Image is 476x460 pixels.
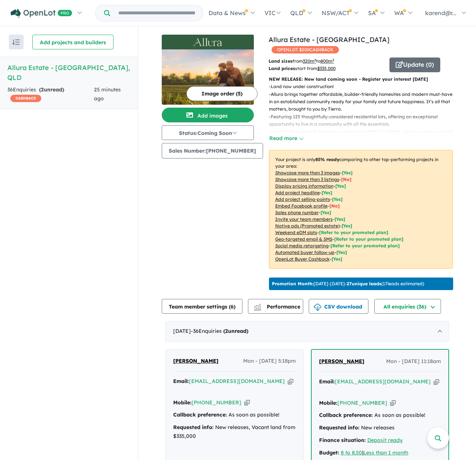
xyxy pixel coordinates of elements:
[386,357,441,366] span: Mon - [DATE] 11:18am
[244,399,250,407] button: Copy
[329,203,340,209] span: [ No ]
[335,183,346,189] span: [ Yes ]
[173,411,227,418] strong: Callback preference:
[255,303,300,310] span: Performance
[342,223,352,229] span: [Yes]
[269,91,459,113] p: - Allura brings together affordable, builder-friendly homesites and modern must-haves in an estab...
[309,299,368,314] button: CSV download
[269,65,384,72] p: start from
[341,177,351,182] span: [ No ]
[13,39,20,45] img: sort.svg
[162,35,254,105] a: Allura Estate - Bundamba LogoAllura Estate - Bundamba
[275,216,333,222] u: Invite your team members
[315,157,339,162] b: 85 % ready
[162,49,254,105] img: Allura Estate - Bundamba
[32,35,113,49] button: Add projects and builders
[173,424,214,431] strong: Requested info:
[321,58,334,64] u: 800 m
[165,38,251,46] img: Allura Estate - Bundamba Logo
[319,411,441,420] div: As soon as possible!
[269,128,459,143] p: - Level, builder-friendly homesites range from 320m² to 800m², with an average size of 440m².
[316,58,334,64] span: to
[269,58,293,64] b: Land sizes
[275,250,335,255] u: Automated buyer follow-up
[191,328,248,334] span: - 36 Enquir ies
[425,9,456,17] span: karend@r...
[334,236,403,242] span: [Refer to your promoted plan]
[336,250,347,255] span: [Yes]
[335,216,345,222] span: [ Yes ]
[165,321,449,342] div: [DATE]
[319,412,373,418] strong: Callback preference:
[347,281,381,286] b: 27 unique leads
[112,5,202,21] input: Try estate name, suburb, builder or developer
[275,170,340,175] u: Showcase more than 3 images
[317,66,336,71] u: $ 335,000
[319,358,364,365] span: [PERSON_NAME]
[319,424,441,432] div: New releases
[254,304,260,308] img: line-chart.svg
[275,177,339,182] u: Showcase more than 3 listings
[319,437,366,443] strong: Finance situation:
[367,437,403,443] u: Deposit ready
[11,9,72,18] img: Openlot PRO Logo White
[162,108,254,122] button: Add images
[321,210,331,215] span: [ Yes ]
[231,303,234,310] span: 6
[269,35,389,44] a: Allura Estate - [GEOGRAPHIC_DATA]
[269,113,459,128] p: - Featuring 125 thoughtfully-considered residential lots, offering an exceptional opportunity to ...
[319,424,360,431] strong: Requested info:
[374,299,441,314] button: All enquiries (36)
[275,210,319,215] u: Sales phone number
[269,83,459,90] p: - Land now under construction!
[243,357,296,366] span: Mon - [DATE] 5:18pm
[275,223,340,229] u: Native ads (Promoted estate)
[248,299,303,314] button: Performance
[272,46,339,53] span: OPENLOT $ 200 CASHBACK
[225,328,228,334] span: 2
[332,256,342,262] span: [Yes]
[434,378,439,386] button: Copy
[275,203,328,209] u: Embed Facebook profile
[173,411,296,419] div: As soon as possible!
[275,183,333,189] u: Display pricing information
[319,449,339,456] strong: Budget:
[322,190,332,195] span: [ Yes ]
[223,328,248,334] strong: ( unread)
[41,86,44,93] span: 2
[39,86,64,93] strong: ( unread)
[341,449,362,456] a: 8 to 8.50
[337,400,387,406] a: [PHONE_NUMBER]
[275,256,330,262] u: OpenLot Buyer Cashback
[314,58,316,62] sup: 2
[7,63,130,83] h5: Allura Estate - [GEOGRAPHIC_DATA] , QLD
[275,190,320,195] u: Add project headline
[335,378,431,385] a: [EMAIL_ADDRESS][DOMAIN_NAME]
[269,66,295,71] b: Land prices
[319,378,335,385] strong: Email:
[269,150,453,269] p: Your project is only comparing to other top-performing projects in your area: - - - - - - - - - -...
[173,378,189,384] strong: Email:
[162,143,263,158] button: Sales Number:[PHONE_NUMBER]
[7,86,94,103] div: 36 Enquir ies
[173,358,218,364] span: [PERSON_NAME]
[189,378,285,384] a: [EMAIL_ADDRESS][DOMAIN_NAME]
[275,196,330,202] u: Add project selling-points
[319,449,441,457] div: |
[254,306,261,311] img: bar-chart.svg
[269,134,304,143] button: Read more
[10,95,41,102] span: CASHBACK
[342,170,353,175] span: [ Yes ]
[288,377,293,385] button: Copy
[173,399,192,406] strong: Mobile:
[303,58,316,64] u: 320 m
[363,449,408,456] a: Less than 1 month
[192,399,241,406] a: [PHONE_NUMBER]
[314,304,321,311] img: download icon
[389,57,440,72] button: Update (0)
[269,76,453,83] p: NEW RELEASE: New land coming soon - Register your interest [DATE]
[272,281,314,286] b: Promotion Month:
[319,357,364,366] a: [PERSON_NAME]
[275,230,317,235] u: Weekend eDM slots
